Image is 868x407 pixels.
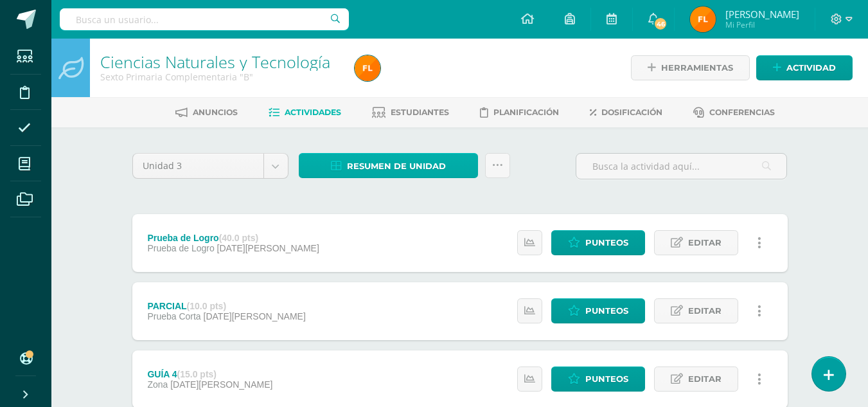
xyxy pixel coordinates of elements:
[177,369,217,379] strong: (15.0 pts)
[585,367,628,391] span: Punteos
[688,367,722,391] span: Editar
[269,102,341,123] a: Actividades
[100,71,339,83] div: Sexto Primaria Complementaria 'B'
[204,311,306,321] span: [DATE][PERSON_NAME]
[551,298,645,323] a: Punteos
[585,299,628,323] span: Punteos
[100,53,339,71] h1: Ciencias Naturales y Tecnología
[688,231,722,255] span: Editar
[187,301,226,311] strong: (10.0 pts)
[217,243,319,253] span: [DATE][PERSON_NAME]
[143,154,254,178] span: Unidad 3
[355,55,380,81] img: 25f6e6797fd9adb8834a93e250faf539.png
[661,56,733,80] span: Herramientas
[100,51,330,73] a: Ciencias Naturales y Tecnología
[601,107,662,117] span: Dosificación
[551,366,645,392] a: Punteos
[551,230,645,255] a: Punteos
[372,102,449,123] a: Estudiantes
[219,233,258,243] strong: (40.0 pts)
[193,107,238,117] span: Anuncios
[480,102,559,123] a: Planificación
[653,17,668,31] span: 46
[299,153,478,178] a: Resumen de unidad
[693,102,775,123] a: Conferencias
[147,379,168,390] span: Zona
[147,369,272,379] div: GUÍA 4
[756,55,853,80] a: Actividad
[170,379,272,390] span: [DATE][PERSON_NAME]
[725,19,799,30] span: Mi Perfil
[631,55,750,80] a: Herramientas
[590,102,662,123] a: Dosificación
[347,154,446,178] span: Resumen de unidad
[688,299,722,323] span: Editar
[576,154,786,179] input: Busca la actividad aquí...
[147,311,200,321] span: Prueba Corta
[133,154,288,178] a: Unidad 3
[175,102,238,123] a: Anuncios
[690,6,716,32] img: 25f6e6797fd9adb8834a93e250faf539.png
[725,8,799,21] span: [PERSON_NAME]
[60,8,349,30] input: Busca un usuario...
[585,231,628,255] span: Punteos
[147,243,214,253] span: Prueba de Logro
[147,233,319,243] div: Prueba de Logro
[147,301,305,311] div: PARCIAL
[391,107,449,117] span: Estudiantes
[786,56,836,80] span: Actividad
[709,107,775,117] span: Conferencias
[285,107,341,117] span: Actividades
[493,107,559,117] span: Planificación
